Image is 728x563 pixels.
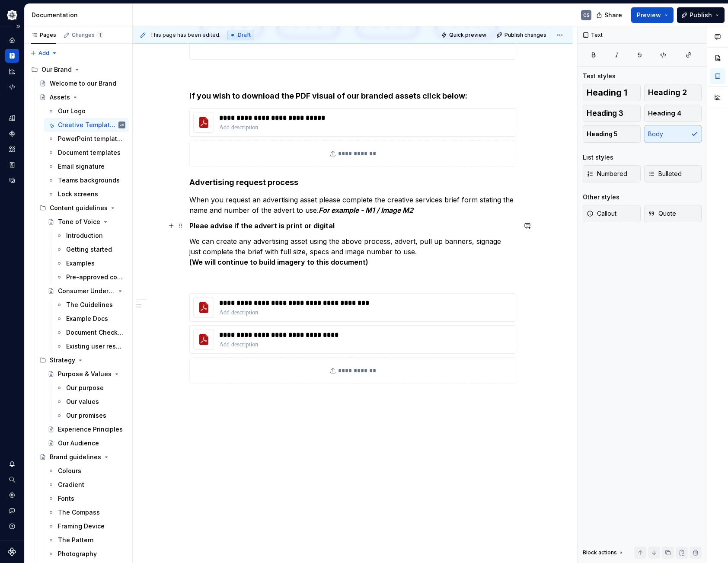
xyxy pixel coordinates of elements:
div: Getting started [66,245,112,254]
div: Brand guidelines [50,453,101,461]
span: Heading 4 [648,109,681,118]
a: Our values [52,395,129,409]
button: Heading 1 [583,84,641,101]
button: Quote [644,205,702,222]
a: Experience Principles [44,422,129,436]
span: Heading 5 [587,130,618,138]
div: Contact support [5,504,19,518]
a: Data sources [5,173,19,187]
button: Share [592,7,628,23]
span: Bulleted [648,170,682,178]
div: Other styles [583,193,619,202]
div: Our Audience [58,439,99,448]
div: Teams backgrounds [58,176,120,185]
span: Add [38,50,49,57]
div: Documentation [5,49,19,63]
a: Introduction [52,229,129,243]
a: Settings [5,488,19,502]
span: Share [604,11,622,19]
div: Home [5,33,19,47]
strong: Pleae advise if the advert is print or digital [189,221,335,230]
div: CS [120,121,125,129]
span: Heading 1 [587,88,627,97]
div: Photography [58,550,97,558]
span: Publish changes [504,32,546,38]
span: Quick preview [449,32,486,38]
a: Code automation [5,80,19,94]
button: Add [28,47,60,59]
a: Fonts [44,492,129,505]
a: Our promises [52,409,129,422]
a: Document Checklist [52,326,129,339]
a: Our Logo [44,104,129,118]
a: Assets [5,142,19,156]
a: Gradient [44,478,129,492]
a: Getting started [52,243,129,256]
a: Design tokens [5,111,19,125]
a: PowerPoint templates [44,132,129,146]
div: Block actions [583,547,625,559]
div: Content guidelines [36,201,129,215]
div: Assets [50,93,70,102]
div: Our promises [66,411,106,420]
span: Numbered [587,170,627,178]
button: Notifications [5,457,19,471]
div: Block actions [583,549,617,556]
a: The Pattern [44,533,129,547]
a: Document templates [44,146,129,160]
a: Tone of Voice [44,215,129,229]
div: Example Docs [66,314,108,323]
div: Our purpose [66,384,104,392]
button: Callout [583,205,641,222]
a: Email signature [44,160,129,173]
div: Analytics [5,64,19,78]
div: Experience Principles [58,425,123,434]
a: Components [5,127,19,141]
div: Strategy [36,353,129,367]
div: Text styles [583,72,616,80]
a: Pre-approved copy [52,270,129,284]
div: Our Brand [42,65,72,74]
div: Welcome to our Brand [50,79,116,88]
div: The Guidelines [66,301,113,309]
a: Storybook stories [5,158,19,172]
img: 344848e3-ec3d-4aa0-b708-b8ed6430a7e0.png [7,10,17,20]
span: Heading 3 [587,109,623,118]
div: Content guidelines [50,204,108,212]
div: Our values [66,397,99,406]
div: Purpose & Values [58,370,112,378]
span: Quote [648,209,676,218]
div: Examples [66,259,95,268]
a: Lock screens [44,187,129,201]
span: Callout [587,209,616,218]
a: Examples [52,256,129,270]
a: Assets [36,90,129,104]
h4: If you wish to download the PDF visual of our branded assets click below: [189,91,516,101]
h4: Advertising request process [189,177,516,188]
strong: (We will continue to build imagery to this document) [189,258,368,266]
div: Gradient [58,480,84,489]
a: The Guidelines [52,298,129,312]
div: Fonts [58,494,74,503]
div: Search ⌘K [5,473,19,486]
span: 1 [96,32,103,38]
button: Publish changes [494,29,550,41]
button: Heading 5 [583,125,641,143]
div: Introduction [66,231,103,240]
a: Existing user research [52,339,129,353]
div: Consumer Understanding [58,287,115,295]
p: We can create any advertising asset using the above process, advert, pull up banners, signage jus... [189,236,516,267]
a: Brand guidelines [36,450,129,464]
span: Publish [690,11,712,19]
div: List styles [583,153,613,162]
div: CS [583,12,590,19]
button: Publish [677,7,725,23]
a: Example Docs [52,312,129,326]
div: Framing Device [58,522,105,531]
button: Numbered [583,165,641,182]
